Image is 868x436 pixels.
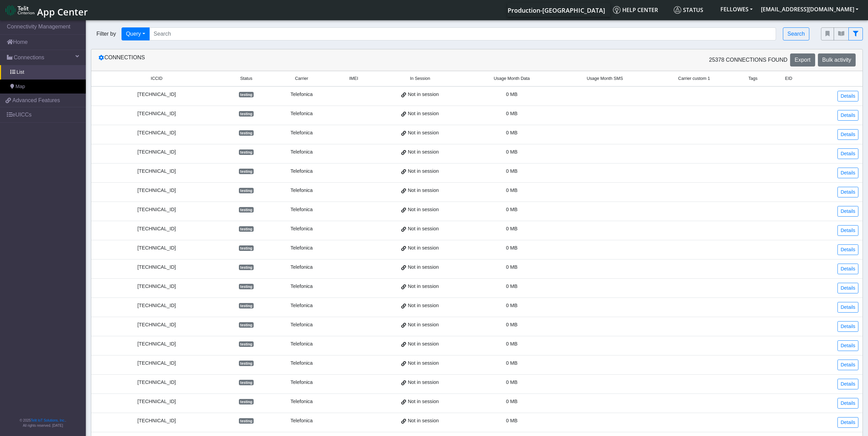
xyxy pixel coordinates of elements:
div: fitlers menu [821,27,863,40]
img: knowledge.svg [613,6,621,14]
span: Connections [14,53,44,62]
div: [TECHNICAL_ID] [95,321,218,329]
div: [TECHNICAL_ID] [95,417,218,425]
span: Usage Month Data [494,75,530,82]
span: ICCID [151,75,162,82]
span: 0 MB [506,149,518,155]
span: testing [239,207,254,213]
span: Usage Month SMS [587,75,623,82]
div: [TECHNICAL_ID] [95,206,218,214]
span: 25378 Connections found [709,56,788,64]
span: Not in session [408,360,439,367]
div: Telefonica [275,340,328,348]
span: 0 MB [506,92,518,97]
a: Telit IoT Solutions, Inc. [31,419,65,422]
span: testing [239,380,254,385]
span: testing [239,226,254,232]
div: [TECHNICAL_ID] [95,283,218,290]
span: Filter by [91,30,121,38]
span: In Session [410,75,430,82]
a: Details [837,225,858,236]
span: Status [240,75,253,82]
div: [TECHNICAL_ID] [95,148,218,156]
span: 0 MB [506,418,518,423]
div: Telefonica [275,302,328,310]
span: 0 MB [506,322,518,327]
div: [TECHNICAL_ID] [95,340,218,348]
div: Telefonica [275,168,328,175]
a: Details [837,340,858,351]
div: Telefonica [275,417,328,425]
span: Not in session [408,168,439,175]
span: 0 MB [506,168,518,174]
div: Connections [93,53,477,66]
span: 0 MB [506,187,518,193]
button: Bulk activity [818,53,856,66]
span: Not in session [408,283,439,290]
span: 0 MB [506,360,518,366]
a: Details [837,398,858,409]
div: [TECHNICAL_ID] [95,225,218,233]
a: Help center [610,3,671,17]
span: 0 MB [506,283,518,289]
span: Bulk activity [822,57,851,63]
span: Not in session [408,225,439,233]
div: [TECHNICAL_ID] [95,302,218,310]
span: testing [239,265,254,270]
a: Details [837,360,858,370]
div: [TECHNICAL_ID] [95,110,218,118]
span: 0 MB [506,264,518,270]
span: Not in session [408,187,439,194]
div: Telefonica [275,283,328,290]
a: Details [837,206,858,217]
span: 0 MB [506,379,518,385]
span: Carrier custom 1 [678,75,710,82]
div: [TECHNICAL_ID] [95,187,218,194]
input: Search... [149,27,776,40]
span: List [16,69,24,76]
a: Status [671,3,716,17]
div: [TECHNICAL_ID] [95,244,218,252]
div: Telefonica [275,187,328,194]
span: 0 MB [506,245,518,251]
a: Details [837,187,858,197]
div: Telefonica [275,360,328,367]
span: Tags [748,75,757,82]
div: [TECHNICAL_ID] [95,91,218,98]
button: [EMAIL_ADDRESS][DOMAIN_NAME] [757,3,863,15]
span: Status [674,6,703,14]
div: Telefonica [275,110,328,118]
div: Telefonica [275,321,328,329]
div: Telefonica [275,264,328,271]
a: Details [837,302,858,313]
button: Export [790,53,815,66]
a: Details [837,417,858,428]
button: FELLOWES [716,3,757,15]
span: testing [239,111,254,117]
span: testing [239,322,254,328]
img: status.svg [674,6,681,14]
span: 0 MB [506,130,518,135]
span: testing [239,130,254,136]
div: Telefonica [275,398,328,405]
span: App Center [37,5,88,18]
span: testing [239,92,254,97]
a: Details [837,110,858,121]
span: Not in session [408,417,439,425]
span: testing [239,399,254,404]
span: testing [239,341,254,347]
div: Telefonica [275,379,328,386]
div: [TECHNICAL_ID] [95,379,218,386]
a: Details [837,91,858,101]
a: Details [837,283,858,293]
a: Details [837,264,858,274]
span: Export [795,57,810,63]
span: Not in session [408,264,439,271]
span: testing [239,188,254,193]
span: Map [15,83,25,90]
span: testing [239,245,254,251]
span: Carrier [295,75,308,82]
span: Help center [613,6,658,14]
span: testing [239,418,254,424]
div: Telefonica [275,225,328,233]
